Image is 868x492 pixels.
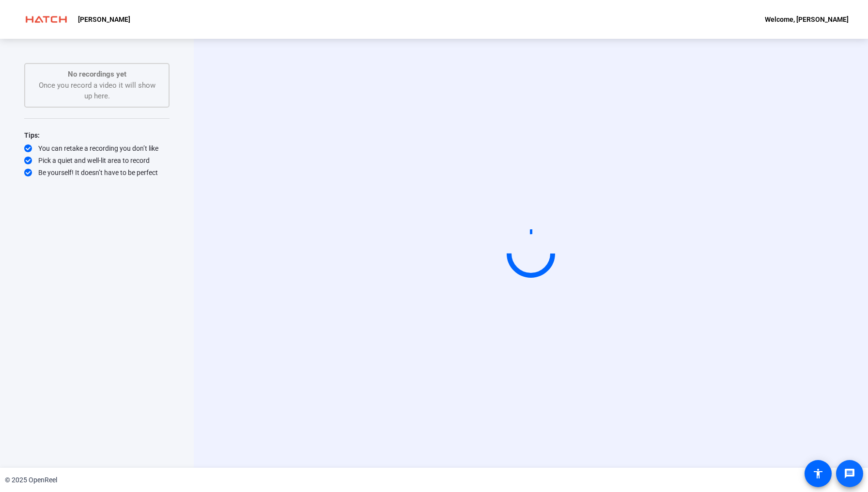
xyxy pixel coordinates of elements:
div: Once you record a video it will show up here. [35,69,159,102]
p: [PERSON_NAME] [78,14,130,25]
div: Pick a quiet and well-lit area to record [24,156,170,165]
div: Be yourself! It doesn’t have to be perfect [24,168,170,177]
div: Tips: [24,129,170,141]
div: Welcome, [PERSON_NAME] [765,14,849,25]
mat-icon: accessibility [812,468,824,479]
div: © 2025 OpenReel [5,475,57,485]
div: You can retake a recording you don’t like [24,143,170,153]
mat-icon: message [844,468,855,479]
img: OpenReel logo [19,10,73,29]
p: No recordings yet [35,69,159,80]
